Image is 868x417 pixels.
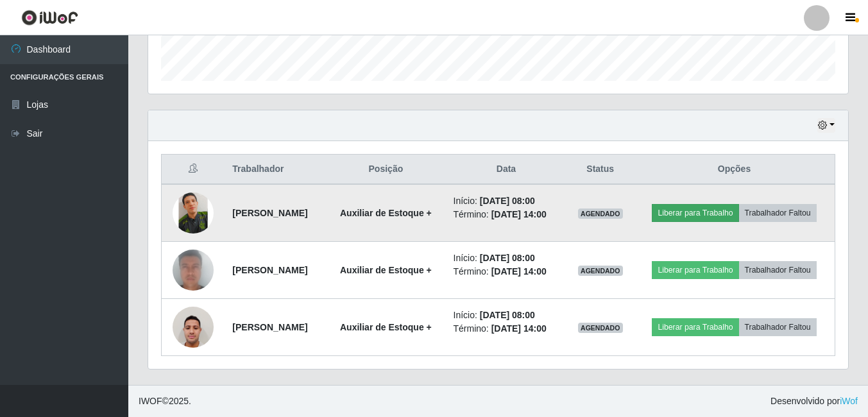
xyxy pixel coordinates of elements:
[840,396,858,406] a: iWof
[739,204,817,222] button: Trabalhador Faltou
[173,228,214,312] img: 1748706192585.jpeg
[225,155,326,185] th: Trabalhador
[739,261,817,279] button: Trabalhador Faltou
[578,266,623,276] span: AGENDADO
[770,395,858,408] span: Desenvolvido por
[454,251,559,265] li: Início:
[454,265,559,278] li: Término:
[173,185,214,240] img: 1742239917826.jpeg
[634,155,835,185] th: Opções
[652,261,738,279] button: Liberar para Trabalho
[491,209,547,219] time: [DATE] 14:00
[454,208,559,221] li: Término:
[480,196,535,206] time: [DATE] 08:00
[454,194,559,208] li: Início:
[578,208,623,219] span: AGENDADO
[326,155,445,185] th: Posição
[340,265,432,275] strong: Auxiliar de Estoque +
[173,300,214,354] img: 1749045235898.jpeg
[21,10,78,26] img: CoreUI Logo
[232,208,307,218] strong: [PERSON_NAME]
[139,395,191,408] span: © 2025 .
[446,155,567,185] th: Data
[454,322,559,336] li: Término:
[491,266,547,277] time: [DATE] 14:00
[566,155,634,185] th: Status
[340,322,432,332] strong: Auxiliar de Estoque +
[652,204,738,222] button: Liberar para Trabalho
[139,396,162,406] span: IWOF
[652,318,738,336] button: Liberar para Trabalho
[491,323,547,334] time: [DATE] 14:00
[454,309,559,322] li: Início:
[232,322,307,332] strong: [PERSON_NAME]
[739,318,817,336] button: Trabalhador Faltou
[232,265,307,275] strong: [PERSON_NAME]
[480,253,535,263] time: [DATE] 08:00
[480,310,535,320] time: [DATE] 08:00
[578,323,623,333] span: AGENDADO
[340,208,432,218] strong: Auxiliar de Estoque +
